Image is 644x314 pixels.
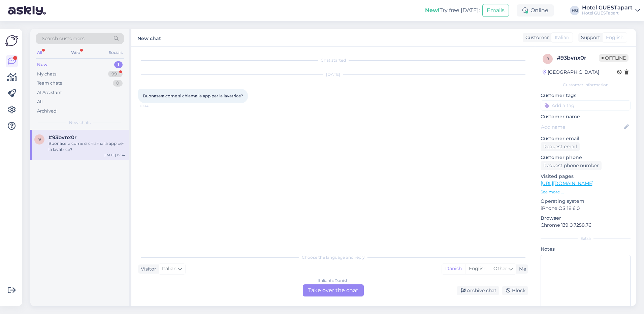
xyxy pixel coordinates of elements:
[543,69,599,76] div: [GEOGRAPHIC_DATA]
[37,89,62,96] div: AI Assistant
[70,48,82,57] div: Web
[541,113,631,120] p: Customer name
[541,154,631,161] p: Customer phone
[36,48,43,57] div: All
[547,56,549,61] span: 9
[541,180,593,186] a: [URL][DOMAIN_NAME]
[318,278,349,284] div: Italian to Danish
[140,103,165,108] span: 15:34
[114,61,123,68] div: 1
[49,140,125,153] div: Buonasera come si chiama la app per la lavatrice?
[606,34,623,41] span: English
[108,71,123,77] div: 99+
[37,71,56,77] div: My chats
[578,34,600,41] div: Support
[49,134,76,140] span: #93bvnx0r
[138,254,528,260] div: Choose the language and reply
[5,34,18,47] img: Askly Logo
[138,265,156,273] div: Visitor
[162,265,176,273] span: Italian
[104,153,125,158] div: [DATE] 15:34
[541,235,631,242] div: Extra
[425,6,480,14] div: Try free [DATE]:
[541,161,602,170] div: Request phone number
[541,82,631,88] div: Customer information
[516,265,526,273] div: Me
[541,142,580,151] div: Request email
[465,264,490,274] div: English
[107,48,124,57] div: Socials
[557,54,599,62] div: # 93bvnx0r
[442,264,465,274] div: Danish
[37,108,57,115] div: Archived
[541,135,631,142] p: Customer email
[582,5,633,10] div: Hotel GUESTapart
[541,92,631,99] p: Customer tags
[42,35,85,42] span: Search customers
[143,93,243,98] span: Buonasera come si chiama la app per la lavatrice?
[541,198,631,205] p: Operating system
[493,265,507,272] span: Other
[502,286,528,295] div: Block
[541,123,623,131] input: Add name
[138,57,528,63] div: Chat started
[303,284,364,296] div: Take over the chat
[482,4,509,17] button: Emails
[541,173,631,180] p: Visited pages
[523,34,549,41] div: Customer
[138,71,528,77] div: [DATE]
[425,7,440,13] b: New!
[541,222,631,229] p: Chrome 139.0.7258.76
[582,10,633,16] div: Hotel GUESTapart
[555,34,569,41] span: Italian
[137,33,161,42] label: New chat
[37,98,43,105] div: All
[570,6,579,15] div: HG
[541,189,631,195] p: See more ...
[541,100,631,111] input: Add a tag
[113,80,123,87] div: 0
[541,246,631,253] p: Notes
[582,5,640,16] a: Hotel GUESTapartHotel GUESTapart
[38,137,41,142] span: 9
[599,54,629,62] span: Offline
[541,205,631,212] p: iPhone OS 18.6.0
[457,286,499,295] div: Archive chat
[541,215,631,222] p: Browser
[69,120,91,126] span: New chats
[37,80,62,87] div: Team chats
[37,61,47,68] div: New
[517,4,554,17] div: Online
